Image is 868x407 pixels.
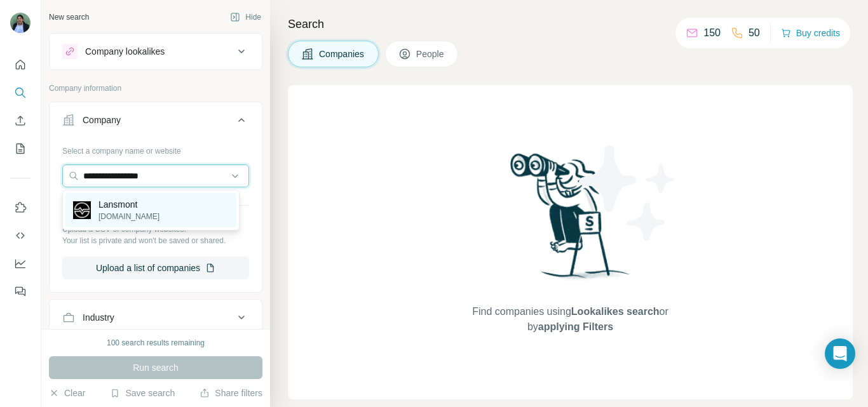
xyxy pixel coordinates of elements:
span: Companies [319,48,365,60]
div: Industry [83,311,114,324]
p: 50 [749,25,760,41]
button: Feedback [10,280,31,303]
button: Industry [50,302,262,333]
button: Share filters [200,387,262,399]
h4: Search [288,15,853,33]
button: Enrich CSV [10,109,31,132]
button: Company [50,105,262,140]
button: Buy credits [781,24,840,42]
div: Open Intercom Messenger [825,338,855,369]
img: Surfe Illustration - Woman searching with binoculars [505,150,637,291]
button: Quick start [10,53,31,76]
button: Search [10,81,31,104]
span: Find companies using or by [468,304,672,335]
button: Dashboard [10,252,31,275]
button: Clear [49,387,85,399]
button: Save search [110,387,175,399]
button: Use Surfe API [10,224,31,247]
img: Avatar [10,13,31,33]
p: Lansmont [98,198,159,211]
button: Upload a list of companies [62,257,249,279]
p: Company information [49,83,262,94]
div: Company [83,114,121,126]
div: Select a company name or website [62,140,249,157]
button: Use Surfe on LinkedIn [10,196,31,219]
div: Company lookalikes [85,45,165,58]
div: 100 search results remaining [107,337,205,349]
p: 150 [703,25,721,41]
button: Company lookalikes [50,36,262,67]
div: New search [49,11,89,23]
p: Your list is private and won't be saved or shared. [62,235,249,246]
img: Surfe Illustration - Stars [571,136,685,250]
span: People [416,48,445,60]
img: Lansmont [73,201,91,219]
button: Hide [221,8,270,27]
span: Lookalikes search [571,306,660,317]
button: My lists [10,137,31,160]
span: applying Filters [538,321,613,332]
p: [DOMAIN_NAME] [98,211,159,222]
